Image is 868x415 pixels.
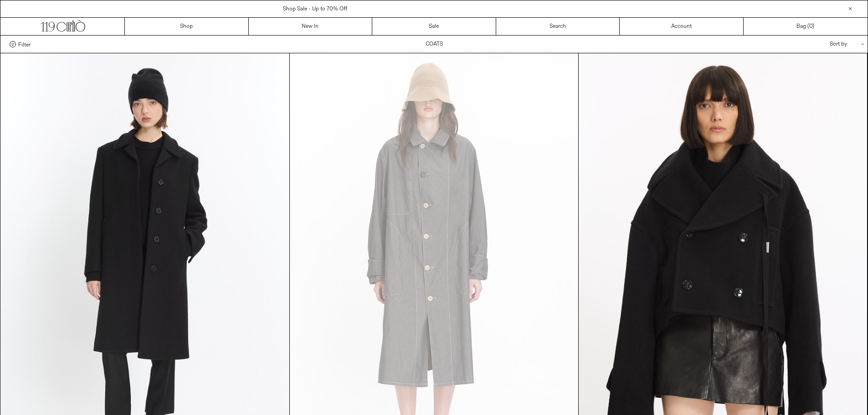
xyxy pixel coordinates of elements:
[125,18,249,35] a: Shop
[18,41,31,47] span: Filter
[620,18,744,35] a: Account
[249,18,373,35] a: New In
[372,18,496,35] a: Sale
[496,18,620,35] a: Search
[776,36,858,53] div: Sort by
[809,22,814,31] span: )
[809,23,812,30] span: 0
[744,18,868,35] a: Bag ()
[283,5,347,13] a: Shop Sale - Up to 70% Off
